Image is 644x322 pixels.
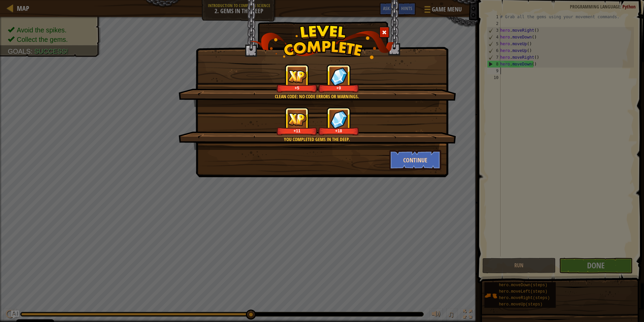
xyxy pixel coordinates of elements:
[288,70,307,83] img: reward_icon_xp.png
[389,150,442,170] button: Continue
[211,93,423,100] div: Clean code: no code errors or warnings.
[330,110,348,129] img: reward_icon_gems.png
[278,85,316,90] div: +5
[250,25,394,59] img: level_complete.png
[320,85,358,90] div: +9
[330,67,348,86] img: reward_icon_gems.png
[211,136,423,143] div: You completed Gems in the Deep.
[278,128,316,133] div: +11
[288,113,307,126] img: reward_icon_xp.png
[320,128,358,133] div: +18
